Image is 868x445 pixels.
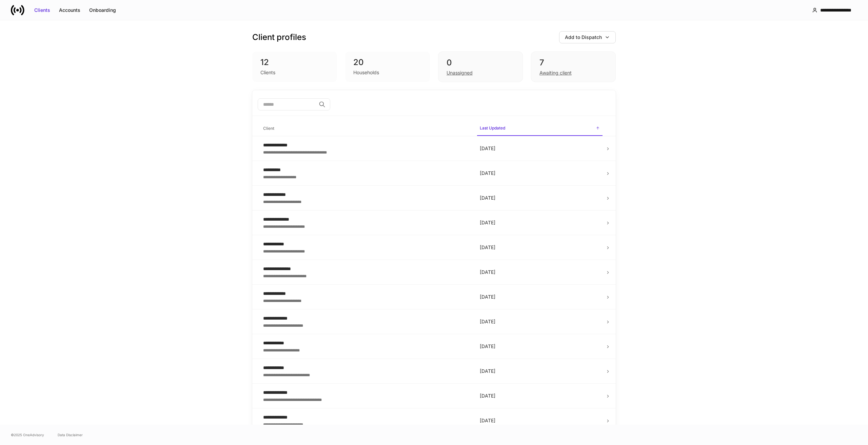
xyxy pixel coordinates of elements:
div: Clients [260,69,275,76]
div: 7 [539,57,607,68]
p: [DATE] [480,392,600,399]
span: © 2025 OneAdvisory [11,432,44,438]
h6: Client [263,125,274,132]
h3: Client profiles [252,32,306,43]
button: Onboarding [85,5,120,16]
h6: Last Updated [480,125,505,131]
p: [DATE] [480,195,600,201]
button: Add to Dispatch [559,31,616,43]
p: [DATE] [480,269,600,276]
p: [DATE] [480,170,600,177]
p: [DATE] [480,244,600,251]
div: Awaiting client [539,69,572,76]
div: Households [353,69,379,76]
div: 7Awaiting client [531,52,616,82]
span: Client [260,122,472,136]
div: 0 [447,57,514,68]
p: [DATE] [480,368,600,375]
div: Onboarding [89,7,116,14]
span: Last Updated [477,121,603,136]
a: Data Disclaimer [58,432,83,438]
button: Clients [30,5,55,16]
div: Add to Dispatch [565,34,602,41]
p: [DATE] [480,219,600,226]
p: [DATE] [480,417,600,424]
div: 0Unassigned [438,52,523,82]
p: [DATE] [480,343,600,350]
p: [DATE] [480,145,600,152]
p: [DATE] [480,318,600,325]
div: Unassigned [447,69,473,76]
div: 12 [260,57,329,68]
button: Accounts [55,5,85,16]
div: 20 [353,57,422,68]
div: Clients [34,7,50,14]
div: Accounts [59,7,80,14]
p: [DATE] [480,294,600,300]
